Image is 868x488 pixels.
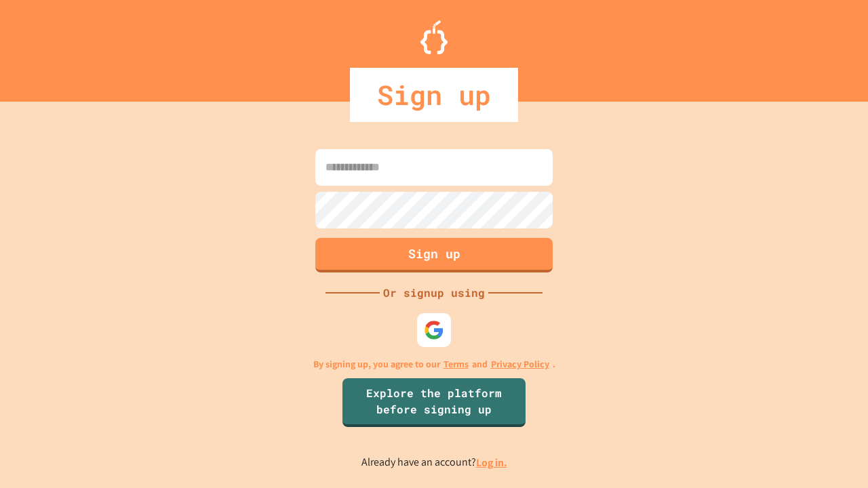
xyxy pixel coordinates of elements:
[315,238,553,272] button: Sign up
[313,357,555,371] p: By signing up, you agree to our and .
[420,20,448,54] img: Logo.svg
[380,285,488,301] div: Or signup using
[350,68,518,122] div: Sign up
[342,378,526,427] a: Explore the platform before signing up
[443,357,469,371] a: Terms
[424,320,444,340] img: google-icon.svg
[476,455,507,470] a: Log in.
[361,454,507,471] p: Already have an account?
[491,357,549,371] a: Privacy Policy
